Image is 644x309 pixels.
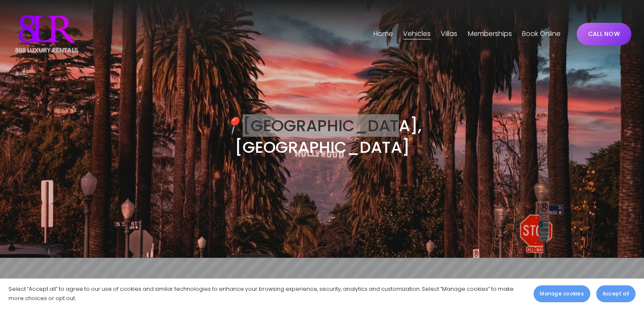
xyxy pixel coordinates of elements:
[441,28,457,40] span: Villas
[373,27,393,41] a: Home
[540,290,583,298] span: Manage cookies
[603,290,629,298] span: Accept all
[522,27,561,41] a: Book Online
[13,13,80,55] img: Luxury Car &amp; Home Rentals For Every Occasion
[533,285,590,302] button: Manage cookies
[441,27,457,41] a: folder dropdown
[223,114,243,137] em: 📍
[167,115,476,158] h3: [GEOGRAPHIC_DATA], [GEOGRAPHIC_DATA]
[8,284,525,303] p: Select “Accept all” to agree to our use of cookies and similar technologies to enhance your brows...
[468,27,512,41] a: Memberships
[577,23,631,45] a: CALL NOW
[596,285,636,302] button: Accept all
[403,27,431,41] a: folder dropdown
[403,28,431,40] span: Vehicles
